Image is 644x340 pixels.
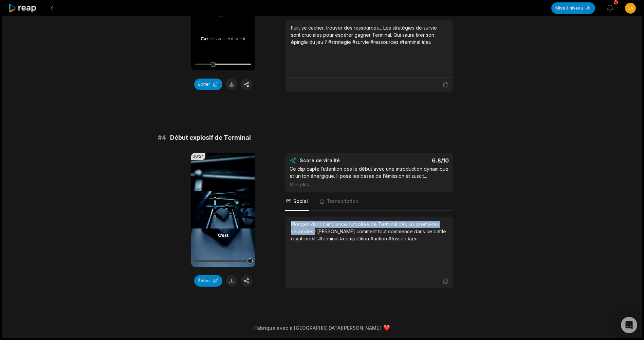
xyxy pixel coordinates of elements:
font: Éditer [198,278,210,284]
span: Social [293,198,308,205]
div: Voir plus [290,181,449,188]
span: # [158,133,166,142]
div: Ouvrez Intercom Messenger [621,317,637,333]
div: 6.8 /10 [376,157,449,164]
button: Éditer [194,79,222,90]
div: Fuir, se cacher, trouver des ressources... Les stratégies de survie sont cruciales pour espérer g... [291,24,447,46]
div: Score de viralité [300,157,373,164]
font: 4 [162,134,166,141]
font: Ce clip capte l’attention dès le début avec une introduction dynamique et un ton énergique. Il po... [290,166,448,179]
font: Éditer [198,82,210,87]
div: Plongez dans l’ambiance survoltée de Terminal dès les premières secondes ! [PERSON_NAME] comment ... [291,221,447,242]
img: emoji cœur [384,325,390,331]
span: Début explosif de Terminal [170,133,251,142]
font: Fabriqué avec à [GEOGRAPHIC_DATA][PERSON_NAME] [254,324,381,331]
nav: Onglets [285,192,453,211]
button: Éditer [194,275,222,287]
span: Transcription [327,198,358,205]
font: Mise à niveau [555,5,583,11]
button: Mise à niveau [551,2,595,14]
